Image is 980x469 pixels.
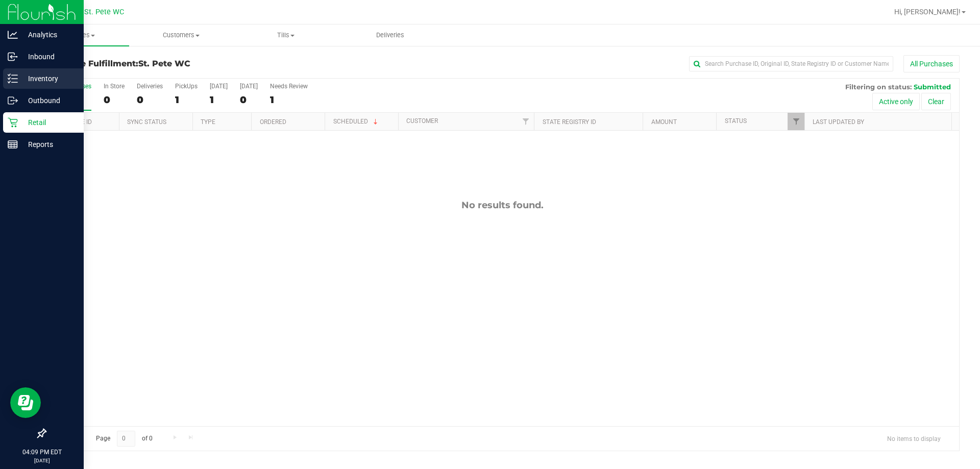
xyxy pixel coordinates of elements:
[175,83,198,90] div: PickUps
[903,55,960,72] button: All Purchases
[18,138,79,151] p: Reports
[234,24,338,46] a: Tills
[845,83,912,91] span: Filtering on status:
[689,56,893,71] input: Search Purchase ID, Original ID, State Registry ID or Customer Name...
[18,94,79,107] p: Outbound
[8,117,18,128] inline-svg: Retail
[788,113,804,130] a: Filter
[18,29,79,41] p: Analytics
[362,31,418,40] span: Deliveries
[270,83,308,90] div: Needs Review
[127,118,166,126] a: Sync Status
[175,94,198,106] div: 1
[137,83,163,90] div: Deliveries
[240,83,258,90] div: [DATE]
[270,94,308,106] div: 1
[45,59,350,68] h3: Purchase Fulfillment:
[879,431,949,446] span: No items to display
[8,139,18,150] inline-svg: Reports
[45,200,959,211] div: No results found.
[894,8,961,16] span: Hi, [PERSON_NAME]!
[201,118,215,126] a: Type
[725,117,747,125] a: Status
[84,8,124,16] span: St. Pete WC
[5,457,79,464] p: [DATE]
[338,24,443,46] a: Deliveries
[260,118,286,126] a: Ordered
[8,95,18,106] inline-svg: Outbound
[8,52,18,62] inline-svg: Inbound
[130,31,233,40] span: Customers
[914,83,951,91] span: Submitted
[10,387,41,418] iframe: Resource center
[333,118,380,125] a: Scheduled
[5,448,79,457] p: 04:09 PM EDT
[104,94,125,106] div: 0
[210,94,228,106] div: 1
[872,93,920,110] button: Active only
[104,83,125,90] div: In Store
[8,30,18,40] inline-svg: Analytics
[18,72,79,85] p: Inventory
[138,59,190,68] span: St. Pete WC
[234,31,338,40] span: Tills
[921,93,951,110] button: Clear
[240,94,258,106] div: 0
[129,24,234,46] a: Customers
[137,94,163,106] div: 0
[813,118,864,126] a: Last Updated By
[210,83,228,90] div: [DATE]
[18,51,79,63] p: Inbound
[87,431,161,447] span: Page of 0
[18,116,79,129] p: Retail
[543,118,596,126] a: State Registry ID
[517,113,534,130] a: Filter
[8,73,18,84] inline-svg: Inventory
[651,118,677,126] a: Amount
[406,117,438,125] a: Customer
